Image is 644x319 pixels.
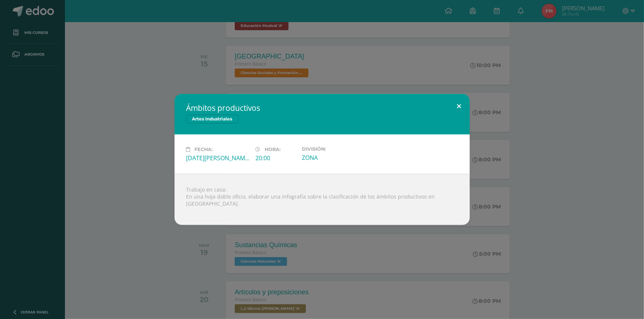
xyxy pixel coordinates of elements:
[302,154,365,162] div: ZONA
[256,154,296,162] div: 20:00
[186,154,250,162] div: [DATE][PERSON_NAME]
[186,103,458,113] h2: Ámbitos productivos
[449,94,470,119] button: Close (Esc)
[186,115,238,123] span: Artes Industriales
[195,147,213,152] span: Fecha:
[175,174,470,225] div: Trabajo en casa: En una hoja doble oficio, elaborar una infografía sobre la clasificación de los ...
[302,146,365,152] label: División:
[265,147,281,152] span: Hora:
